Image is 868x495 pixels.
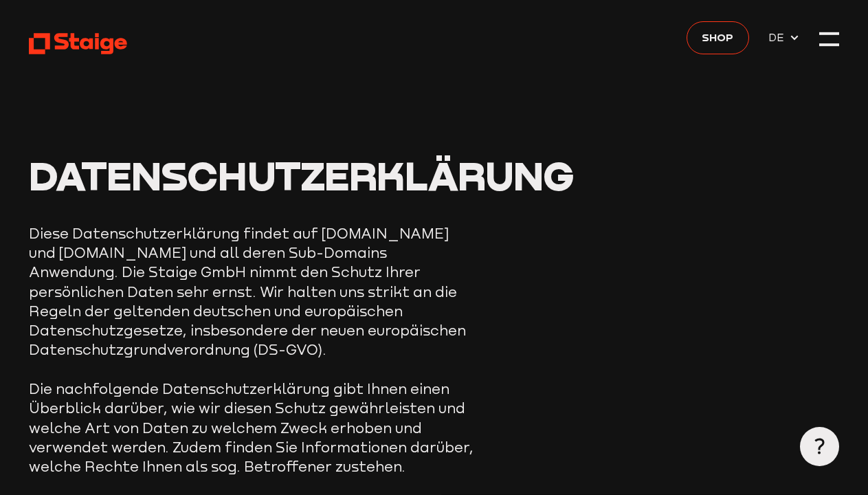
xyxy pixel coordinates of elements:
[29,224,476,360] p: Diese Datenschutzerklärung findet auf [DOMAIN_NAME] und [DOMAIN_NAME] und all deren Sub-Domains A...
[768,29,789,46] span: DE
[29,151,574,199] span: Datenschutzerklärung
[687,21,748,54] a: Shop
[702,29,733,46] span: Shop
[29,379,476,477] p: Die nachfolgende Datenschutzerklärung gibt Ihnen einen Überblick darüber, wie wir diesen Schutz g...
